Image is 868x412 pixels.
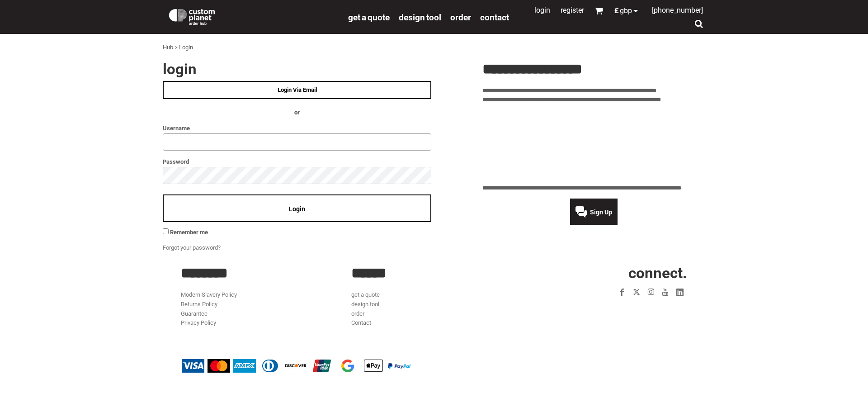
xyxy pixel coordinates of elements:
iframe: Customer reviews powered by Trustpilot [482,110,705,178]
label: Password [163,156,431,167]
span: order [450,12,471,23]
span: GBP [620,7,632,14]
span: £ [614,7,620,14]
span: get a quote [348,12,390,23]
img: Apple Pay [362,359,385,373]
a: Custom Planet [163,2,344,29]
span: Remember me [170,229,208,236]
a: Modern Slavery Policy [181,291,237,298]
a: Returns Policy [181,301,217,308]
a: Guarantee [181,310,208,317]
label: Username [163,123,431,133]
img: American Express [233,359,256,373]
a: Register [561,6,584,14]
span: Login Via Email [278,86,317,93]
a: get a quote [351,291,380,298]
span: Contact [480,12,509,23]
img: Google Pay [336,359,359,373]
a: Login Via Email [163,81,431,99]
a: Login [534,6,550,14]
a: order [450,12,471,22]
a: design tool [399,12,441,22]
a: Privacy Policy [181,319,216,326]
a: get a quote [348,12,390,22]
a: Forgot your password? [163,244,221,251]
h4: OR [163,108,431,118]
div: Login [179,43,193,52]
h2: CONNECT. [522,265,687,280]
input: Remember me [163,228,169,234]
img: Visa [182,359,204,373]
span: [PHONE_NUMBER] [652,6,703,14]
a: Contact [351,319,371,326]
img: China UnionPay [311,359,333,373]
h2: Login [163,62,431,76]
img: Diners Club [259,359,282,373]
a: order [351,310,364,317]
span: Login [289,205,305,213]
img: PayPal [388,363,410,369]
img: Mastercard [208,359,230,373]
a: Contact [480,12,509,22]
span: design tool [399,12,441,23]
img: Custom Planet [167,7,217,25]
span: Sign Up [590,208,612,216]
a: design tool [351,301,379,308]
div: > [175,43,178,52]
iframe: Customer reviews powered by Trustpilot [562,305,687,316]
img: Discover [285,359,307,373]
a: Hub [163,44,173,51]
